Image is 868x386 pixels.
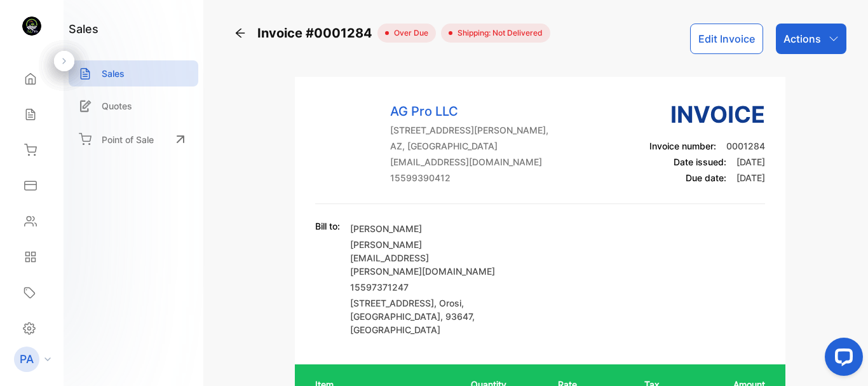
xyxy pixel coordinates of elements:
img: Company Logo [315,102,379,165]
a: Quotes [69,93,198,119]
iframe: LiveChat chat widget [815,333,868,386]
a: Sales [69,60,198,86]
h3: Invoice [649,97,765,132]
p: PA [20,351,34,368]
span: , 93647 [440,311,472,322]
p: Actions [783,31,821,46]
img: logo [22,17,41,36]
p: [STREET_ADDRESS][PERSON_NAME], [390,123,548,137]
p: Sales [102,67,125,80]
p: AZ, [GEOGRAPHIC_DATA] [390,139,548,153]
p: [PERSON_NAME][EMAIL_ADDRESS][PERSON_NAME][DOMAIN_NAME] [350,238,496,278]
h1: sales [69,20,98,38]
p: [EMAIL_ADDRESS][DOMAIN_NAME] [390,155,548,169]
button: Edit Invoice [690,24,763,54]
p: Bill to: [315,219,340,233]
span: Date issued: [674,156,726,167]
span: [DATE] [736,156,765,167]
p: 15599390412 [390,171,548,184]
span: Invoice number: [649,141,716,151]
span: Invoice #0001284 [257,24,377,43]
span: 0001284 [726,141,765,151]
a: Point of Sale [69,125,198,153]
span: Due date: [686,172,726,183]
p: Point of Sale [102,133,154,146]
button: Actions [776,24,846,54]
span: [DATE] [736,172,765,183]
p: Quotes [102,99,132,113]
p: 15597371247 [350,280,496,294]
p: AG Pro LLC [390,102,548,121]
span: over due [389,27,428,39]
span: , Orosi [434,298,461,308]
span: [STREET_ADDRESS] [350,298,434,308]
p: [PERSON_NAME] [350,222,496,235]
span: Shipping: Not Delivered [452,27,543,39]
